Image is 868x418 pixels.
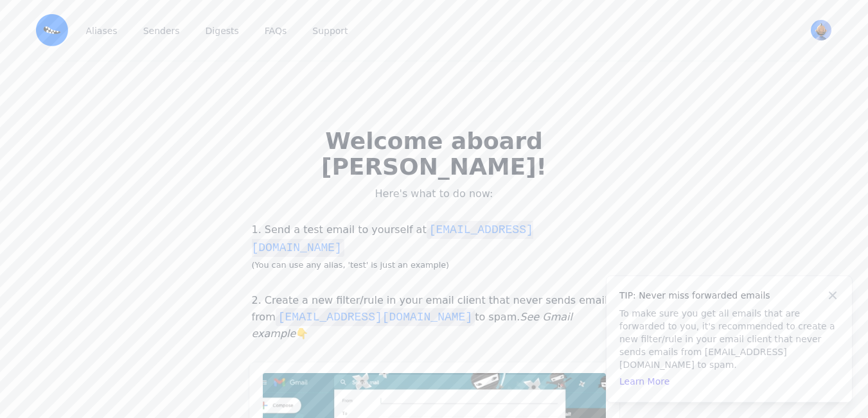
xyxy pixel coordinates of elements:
img: Email Monster [36,14,68,46]
code: [EMAIL_ADDRESS][DOMAIN_NAME] [252,221,533,257]
img: shawnn's Avatar [811,20,831,40]
a: Learn More [619,376,669,387]
p: Here's what to do now: [290,187,578,200]
button: User menu [810,19,833,42]
h2: Welcome aboard [PERSON_NAME]! [290,128,578,180]
h4: TIP: Never miss forwarded emails [619,289,839,302]
code: [EMAIL_ADDRESS][DOMAIN_NAME] [276,308,475,326]
i: See Gmail example [252,311,572,340]
small: (You can use any alias, 'test' is just an example) [252,260,450,270]
p: 1. Send a test email to yourself at [249,221,619,272]
p: 2. Create a new filter/rule in your email client that never sends emails from to spam. 👇 [249,293,619,342]
p: To make sure you get all emails that are forwarded to you, it's recommended to create a new filte... [619,307,839,371]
